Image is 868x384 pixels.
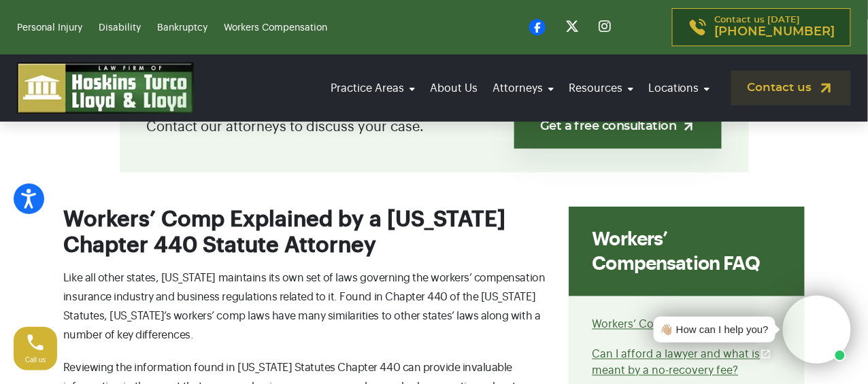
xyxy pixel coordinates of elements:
[327,69,419,107] a: Practice Areas
[514,105,721,149] a: Get a free consultation
[715,25,835,39] span: [PHONE_NUMBER]
[63,207,552,259] h2: Workers’ Comp Explained by a [US_STATE] Chapter 440 Statute Attorney
[120,81,749,173] div: Contact our attorneys to discuss your case.
[99,23,141,33] a: Disability
[644,69,714,107] a: Locations
[17,63,194,114] img: logo
[731,71,851,105] a: Contact us
[224,23,327,33] a: Workers Compensation
[25,356,46,364] span: Call us
[426,69,482,107] a: About Us
[672,8,851,46] a: Contact us [DATE][PHONE_NUMBER]
[661,322,769,338] div: 👋🏼 How can I help you?
[63,269,552,345] p: Like all other states, [US_STATE] maintains its own set of laws governing the workers’ compensati...
[752,340,780,368] a: Open chat
[592,319,740,330] a: Workers’ Compensation FAQ
[715,16,835,39] p: Contact us [DATE]
[565,69,637,107] a: Resources
[17,23,82,33] a: Personal Injury
[682,120,696,134] img: arrow-up-right-light.svg
[488,69,558,107] a: Attorneys
[157,23,207,33] a: Bankruptcy
[592,349,761,377] a: Can I afford a lawyer and what is meant by a no-recovery fee?
[569,207,805,296] div: Workers’ Compensation FAQ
